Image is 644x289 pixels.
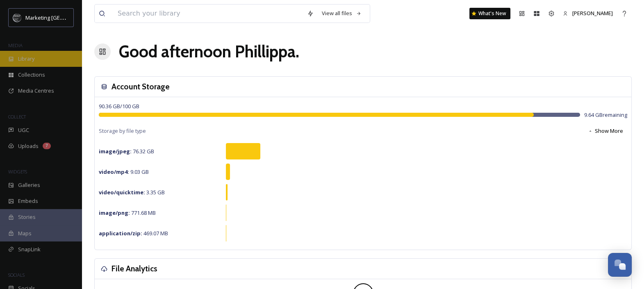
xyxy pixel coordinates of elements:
[99,209,156,216] span: 771.68 MB
[572,9,613,17] span: [PERSON_NAME]
[99,230,168,237] span: 469.07 MB
[8,42,23,48] span: MEDIA
[318,5,366,21] a: View all files
[99,168,149,175] span: 9.03 GB
[18,181,40,189] span: Galleries
[99,168,129,175] strong: video/mp4 :
[99,189,145,196] strong: video/quicktime :
[469,8,510,19] a: What's New
[18,230,32,237] span: Maps
[119,39,299,64] h1: Good afternoon Phillippa .
[8,272,25,278] span: SOCIALS
[18,126,29,134] span: UGC
[8,114,26,120] span: COLLECT
[584,111,627,119] span: 9.64 GB remaining
[112,263,157,275] h3: File Analytics
[13,14,21,22] img: MC-Logo-01.svg
[18,246,41,253] span: SnapLink
[99,230,142,237] strong: application/zip :
[18,197,38,205] span: Embeds
[18,87,54,95] span: Media Centres
[8,168,27,175] span: WIDGETS
[18,55,34,63] span: Library
[43,143,51,149] div: 7
[25,14,103,21] span: Marketing [GEOGRAPHIC_DATA]
[559,5,617,21] a: [PERSON_NAME]
[584,123,627,139] button: Show More
[608,253,632,277] button: Open Chat
[18,71,45,79] span: Collections
[99,148,154,155] span: 76.32 GB
[99,127,146,135] span: Storage by file type
[112,81,170,93] h3: Account Storage
[99,148,132,155] strong: image/jpeg :
[99,189,165,196] span: 3.35 GB
[18,142,39,150] span: Uploads
[114,5,303,23] input: Search your library
[18,213,36,221] span: Stories
[99,209,130,216] strong: image/png :
[99,102,139,110] span: 90.36 GB / 100 GB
